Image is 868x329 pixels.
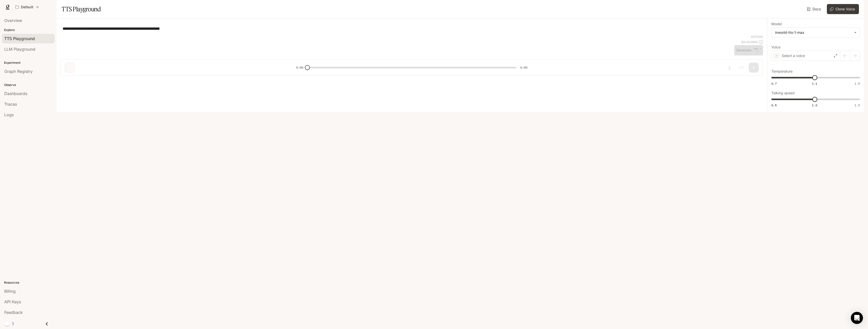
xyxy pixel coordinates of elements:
div: Open Intercom Messenger [851,312,863,324]
span: 0.7 [771,81,777,86]
span: 1.5 [855,103,860,107]
p: $ 0.000640 [741,40,758,44]
p: 64 / 1000 [751,35,763,39]
div: inworld-tts-1-max [775,30,852,35]
button: Clone Voice [827,4,859,14]
a: Docs [806,4,823,14]
p: Temperature [771,70,793,73]
span: 1.5 [855,81,860,86]
div: inworld-tts-1-max [772,28,860,37]
p: Voice [771,45,780,49]
h1: TTS Playground [62,4,101,14]
p: Select a voice [782,53,805,58]
p: Model [771,22,782,26]
p: Talking speed [771,91,795,95]
span: 1.0 [812,103,817,107]
span: 1.1 [812,81,817,86]
button: All workspaces [13,2,41,12]
span: 0.5 [771,103,777,107]
p: Default [21,5,33,9]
